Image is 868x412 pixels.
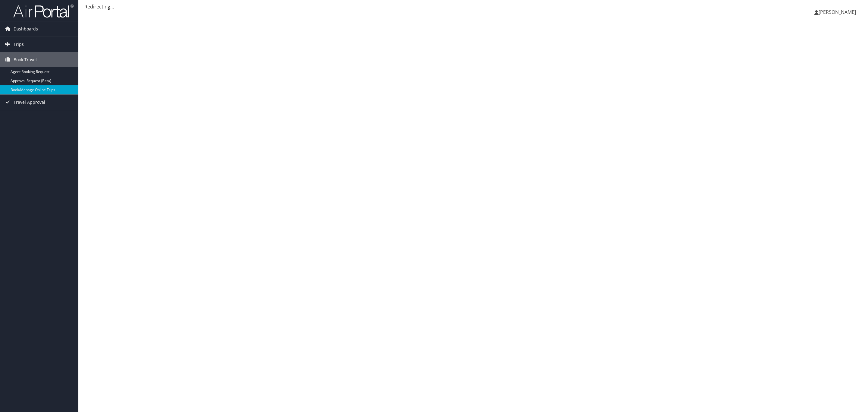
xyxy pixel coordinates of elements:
[14,95,45,110] span: Travel Approval
[14,21,38,36] span: Dashboards
[14,37,24,52] span: Trips
[14,52,37,67] span: Book Travel
[819,9,856,15] span: [PERSON_NAME]
[814,3,862,21] a: [PERSON_NAME]
[13,4,74,18] img: airportal-logo.png
[84,3,862,10] div: Redirecting...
